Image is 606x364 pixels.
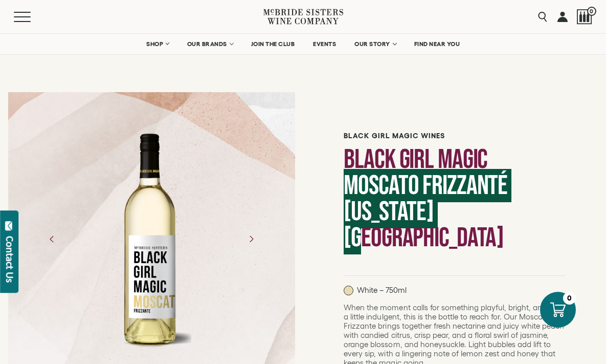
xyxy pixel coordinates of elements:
[306,34,343,54] a: EVENTS
[5,236,15,283] div: Contact Us
[587,7,596,16] span: 0
[348,34,402,54] a: OUR STORY
[146,40,164,48] span: SHOP
[344,146,565,251] h1: Black Girl Magic Moscato Frizzanté [US_STATE] [GEOGRAPHIC_DATA]
[344,286,407,295] p: White – 750ml
[181,34,239,54] a: OUR BRANDS
[39,226,65,252] button: Previous
[244,34,302,54] a: JOIN THE CLUB
[414,40,460,48] span: FIND NEAR YOU
[563,292,576,305] div: 0
[187,40,227,48] span: OUR BRANDS
[140,34,175,54] a: SHOP
[238,226,264,252] button: Next
[344,132,565,140] h6: Black Girl Magic Wines
[354,40,390,48] span: OUR STORY
[251,40,295,48] span: JOIN THE CLUB
[14,12,51,22] button: Mobile Menu Trigger
[313,40,336,48] span: EVENTS
[408,34,467,54] a: FIND NEAR YOU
